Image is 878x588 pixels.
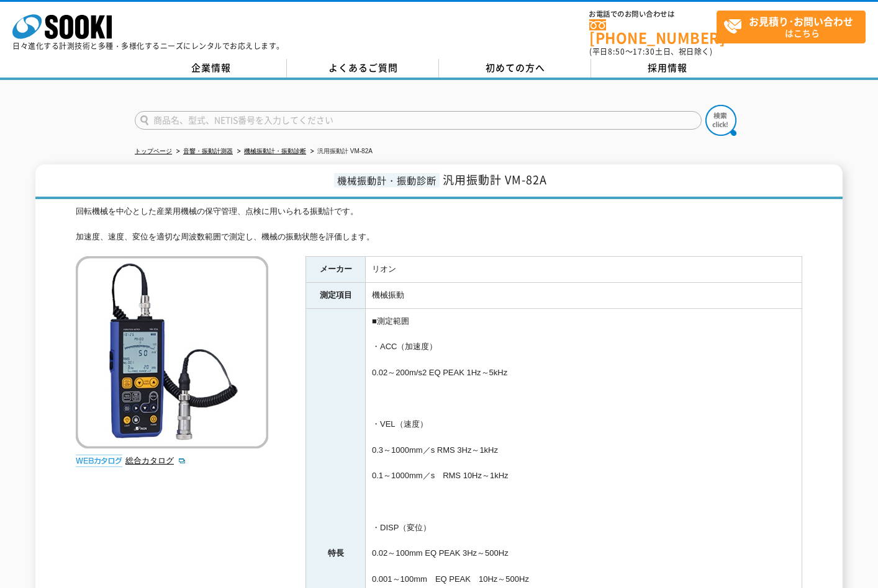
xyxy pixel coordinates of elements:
th: メーカー [306,257,366,283]
td: リオン [366,257,802,283]
span: 汎用振動計 VM-82A [443,171,547,188]
td: 機械振動 [366,283,802,309]
th: 測定項目 [306,283,366,309]
img: btn_search.png [705,105,736,136]
span: はこちら [723,11,865,42]
strong: お見積り･お問い合わせ [749,14,853,29]
a: お見積り･お問い合わせはこちら [717,11,866,43]
a: 採用情報 [591,59,743,78]
a: 機械振動計・振動診断 [244,148,306,154]
input: 商品名、型式、NETIS番号を入力してください [135,111,702,130]
div: 回転機械を中心とした産業用機械の保守管理、点検に用いられる振動計です。 加速度、速度、変位を適切な周波数範囲で測定し、機械の振動状態を評価します。 [76,205,802,244]
a: 初めての方へ [439,59,591,78]
img: 汎用振動計 VM-82A [76,256,268,448]
span: 機械振動計・振動診断 [334,173,440,187]
a: 総合カタログ [125,456,186,465]
a: 企業情報 [135,59,287,78]
li: 汎用振動計 VM-82A [308,145,373,158]
a: よくあるご質問 [287,59,439,78]
span: 8:50 [608,46,625,57]
span: お電話でのお問い合わせは [589,11,717,18]
p: 日々進化する計測技術と多種・多様化するニーズにレンタルでお応えします。 [12,42,284,50]
img: webカタログ [76,455,122,467]
a: トップページ [135,148,172,154]
span: 17:30 [633,46,655,57]
a: 音響・振動計測器 [183,148,233,154]
span: (平日 ～ 土日、祝日除く) [589,46,712,57]
a: [PHONE_NUMBER] [589,19,717,45]
span: 初めての方へ [486,61,545,74]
